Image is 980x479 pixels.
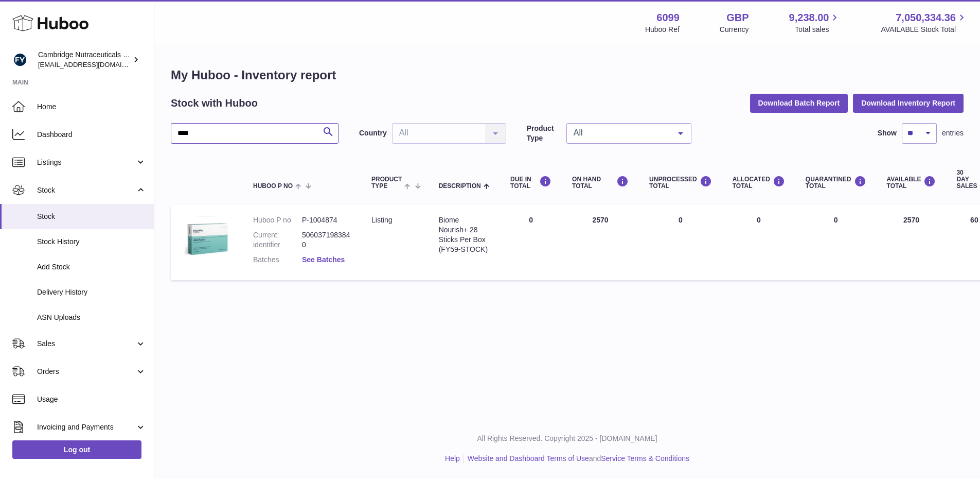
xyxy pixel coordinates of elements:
[38,50,131,70] div: Cambridge Nutraceuticals Ltd
[163,434,972,443] p: All Rights Reserved. Copyright 2025 - [DOMAIN_NAME]
[445,454,460,463] a: Help
[37,287,146,297] span: Delivery History
[750,94,848,112] button: Download Batch Report
[639,205,722,280] td: 0
[881,11,968,35] a: 7,050,334.36 AVAILABLE Stock Total
[253,215,302,225] dt: Huboo P no
[37,102,146,112] span: Home
[371,176,402,190] span: Product Type
[878,128,897,138] label: Show
[37,130,146,140] span: Dashboard
[37,339,135,349] span: Sales
[806,176,866,190] div: QUARANTINED Total
[302,230,351,250] dd: 5060371983840
[468,454,589,463] a: Website and Dashboard Terms of Use
[439,183,481,190] span: Description
[896,11,956,25] span: 7,050,334.36
[253,183,293,190] span: Huboo P no
[572,176,629,190] div: ON HAND Total
[37,212,146,221] span: Stock
[562,205,639,280] td: 2570
[500,205,562,280] td: 0
[795,25,841,35] span: Total sales
[733,176,785,190] div: ALLOCATED Total
[37,158,135,167] span: Listings
[942,128,964,138] span: entries
[38,60,151,69] span: [EMAIL_ADDRESS][DOMAIN_NAME]
[464,454,689,464] li: and
[171,96,258,110] h2: Stock with Huboo
[877,205,947,280] td: 2570
[887,176,936,190] div: AVAILABLE Total
[571,128,670,138] span: All
[645,25,680,35] div: Huboo Ref
[181,215,233,267] img: product image
[12,440,141,459] a: Log out
[601,454,689,463] a: Service Terms & Conditions
[726,11,749,25] strong: GBP
[37,395,146,404] span: Usage
[371,216,392,224] span: listing
[656,11,680,25] strong: 6099
[789,11,829,25] span: 9,238.00
[853,94,964,112] button: Download Inventory Report
[253,230,302,250] dt: Current identifier
[789,11,841,35] a: 9,238.00 Total sales
[12,52,28,67] img: huboo@camnutra.com
[527,124,561,143] label: Product Type
[722,205,795,280] td: 0
[37,422,135,432] span: Invoicing and Payments
[881,25,968,35] span: AVAILABLE Stock Total
[37,313,146,322] span: ASN Uploads
[649,176,712,190] div: UNPROCESSED Total
[171,67,964,83] h1: My Huboo - Inventory report
[720,25,749,35] div: Currency
[359,128,387,138] label: Country
[834,216,838,224] span: 0
[37,185,135,195] span: Stock
[253,255,302,265] dt: Batches
[37,237,146,247] span: Stock History
[510,176,551,190] div: DUE IN TOTAL
[37,367,135,377] span: Orders
[439,215,490,254] div: Biome Nourish+ 28 Sticks Per Box (FY59-STOCK)
[302,215,351,225] dd: P-1004874
[302,255,345,264] a: See Batches
[37,262,146,272] span: Add Stock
